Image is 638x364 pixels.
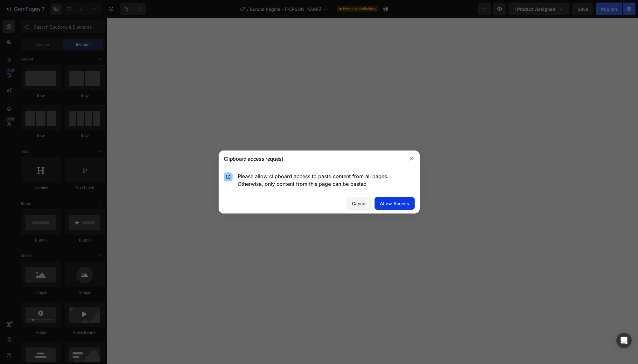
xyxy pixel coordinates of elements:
div: Open Intercom Messenger [616,333,632,348]
p: Please allow clipboard access to paste content from all pages. Otherwise, only content from this ... [238,172,415,188]
button: Cancel [347,197,372,210]
h3: Clipboard access request [224,155,284,163]
div: Allow Access [380,200,409,207]
div: Cancel [352,200,367,207]
button: Allow Access [375,197,415,210]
